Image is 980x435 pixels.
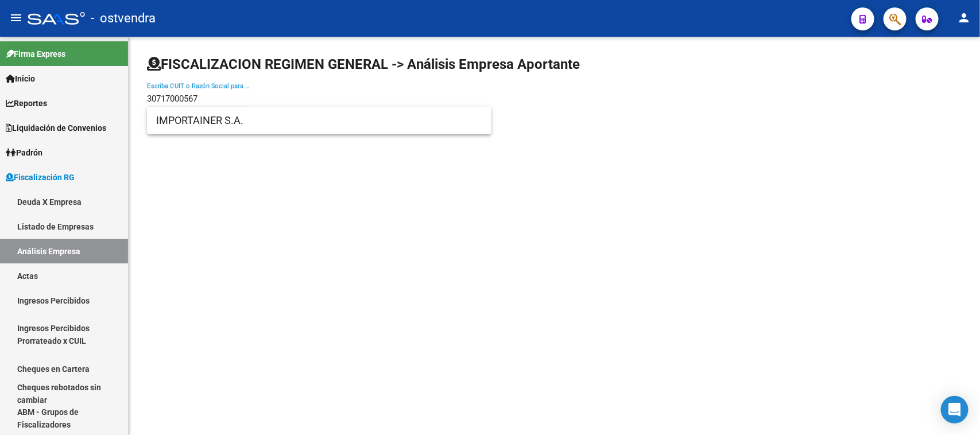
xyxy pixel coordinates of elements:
[6,171,75,184] span: Fiscalización RG
[147,55,580,73] h1: FISCALIZACION REGIMEN GENERAL -> Análisis Empresa Aportante
[6,146,42,159] span: Padrón
[9,11,23,25] mat-icon: menu
[91,6,156,31] span: - ostvendra
[6,48,65,60] span: Firma Express
[941,396,969,424] div: Open Intercom Messenger
[957,11,971,25] mat-icon: person
[6,72,35,85] span: Inicio
[6,122,106,134] span: Liquidación de Convenios
[6,97,47,110] span: Reportes
[156,107,482,134] span: IMPORTAINER S.A.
